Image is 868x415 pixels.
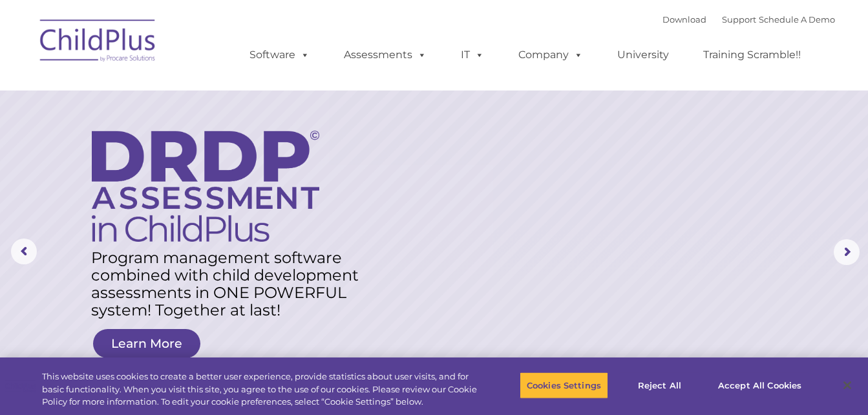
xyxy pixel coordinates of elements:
[722,14,756,25] a: Support
[520,372,608,399] button: Cookies Settings
[237,42,323,68] a: Software
[604,42,682,68] a: University
[34,10,163,75] img: ChildPlus by Procare Solutions
[331,42,439,68] a: Assessments
[180,138,235,148] span: Phone number
[619,372,700,399] button: Reject All
[662,14,835,25] font: |
[448,42,497,68] a: IT
[759,14,835,25] a: Schedule A Demo
[91,249,369,319] rs-layer: Program management software combined with child development assessments in ONE POWERFUL system! T...
[662,14,706,25] a: Download
[690,42,814,68] a: Training Scramble!!
[711,372,809,399] button: Accept All Cookies
[42,370,478,409] div: This website uses cookies to create a better user experience, provide statistics about user visit...
[833,371,862,399] button: Close
[92,131,319,242] img: DRDP Assessment in ChildPlus
[180,85,219,95] span: Last name
[505,42,596,68] a: Company
[93,329,200,358] a: Learn More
